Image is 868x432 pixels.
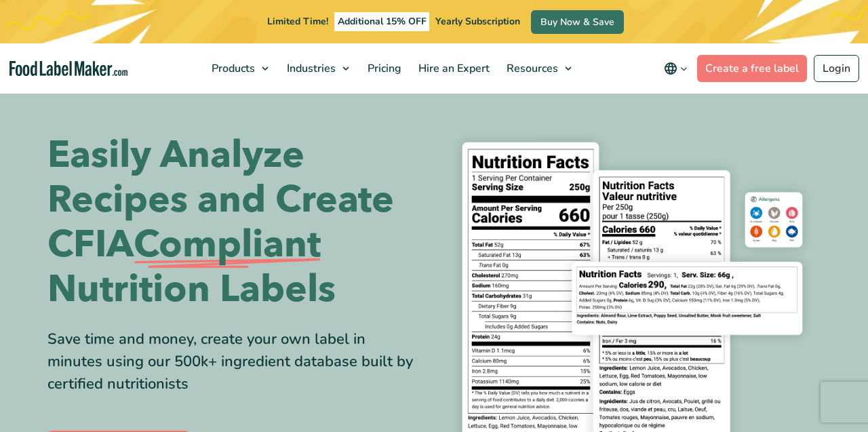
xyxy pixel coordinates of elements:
[283,61,337,76] span: Industries
[267,15,328,28] span: Limited Time!
[814,55,859,82] a: Login
[359,43,407,94] a: Pricing
[414,61,491,76] span: Hire an Expert
[279,43,356,94] a: Industries
[334,12,430,31] span: Additional 15% OFF
[531,10,624,34] a: Buy Now & Save
[363,61,403,76] span: Pricing
[502,61,559,76] span: Resources
[435,15,520,28] span: Yearly Subscription
[47,328,424,395] div: Save time and money, create your own label in minutes using our 500k+ ingredient database built b...
[697,55,807,82] a: Create a free label
[498,43,578,94] a: Resources
[47,133,424,312] h1: Easily Analyze Recipes and Create CFIA Nutrition Labels
[410,43,495,94] a: Hire an Expert
[134,222,321,267] span: Compliant
[203,43,275,94] a: Products
[208,61,256,76] span: Products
